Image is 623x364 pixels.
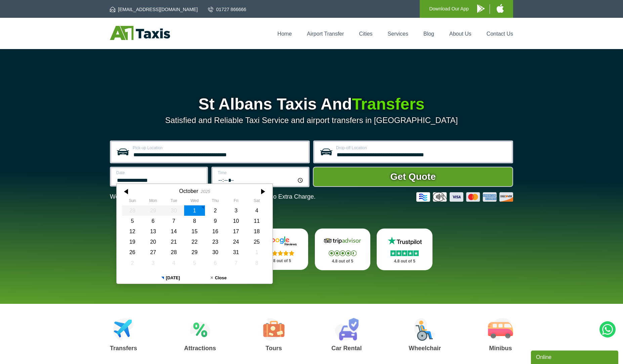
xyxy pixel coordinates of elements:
[263,318,285,341] img: Tours
[384,257,425,266] p: 4.8 out of 5
[113,318,134,341] img: Airport Transfers
[179,188,198,194] div: October
[488,345,513,351] h3: Minibus
[322,236,363,246] img: Tripadvisor
[409,345,441,351] h3: Wheelchair
[133,146,304,150] label: Pick-up Location
[205,216,226,226] div: 09 October 2025
[416,192,513,202] img: Credit And Debit Cards
[184,345,216,351] h3: Attractions
[329,250,357,256] img: Stars
[336,146,508,150] label: Drop-off Location
[184,205,205,216] div: 01 October 2025
[253,229,308,270] a: Google Stars 4.8 out of 5
[384,236,425,246] img: Trustpilot
[487,31,513,37] a: Contact Us
[195,272,243,284] button: Close
[359,31,373,37] a: Cities
[388,31,408,37] a: Services
[116,171,203,175] label: Date
[122,198,143,205] th: Sunday
[143,258,164,268] div: 03 November 2025
[313,167,513,187] button: Get Quote
[110,345,137,351] h3: Transfers
[184,198,205,205] th: Wednesday
[414,318,435,341] img: Wheelchair
[226,237,247,247] div: 24 October 2025
[307,31,344,37] a: Airport Transfer
[143,226,164,237] div: 13 October 2025
[184,258,205,268] div: 05 November 2025
[110,96,513,112] h1: St Albans Taxis And
[205,258,226,268] div: 06 November 2025
[205,247,226,257] div: 30 October 2025
[226,226,247,237] div: 17 October 2025
[184,226,205,237] div: 15 October 2025
[246,258,267,268] div: 08 November 2025
[266,250,294,256] img: Stars
[122,237,143,247] div: 19 October 2025
[110,26,170,40] img: A1 Taxis St Albans LTD
[163,258,184,268] div: 04 November 2025
[246,226,267,237] div: 18 October 2025
[429,5,469,13] p: Download Our App
[122,216,143,226] div: 05 October 2025
[205,205,226,216] div: 02 October 2025
[239,193,316,200] span: The Car at No Extra Charge.
[184,216,205,226] div: 08 October 2025
[226,205,247,216] div: 03 October 2025
[218,171,304,175] label: Time
[377,229,432,270] a: Trustpilot Stars 4.8 out of 5
[278,31,292,37] a: Home
[497,4,504,13] img: A1 Taxis iPhone App
[184,237,205,247] div: 22 October 2025
[205,237,226,247] div: 23 October 2025
[263,345,285,351] h3: Tours
[163,237,184,247] div: 21 October 2025
[163,205,184,216] div: 30 September 2025
[246,247,267,257] div: 01 November 2025
[122,226,143,237] div: 12 October 2025
[260,257,301,265] p: 4.8 out of 5
[143,237,164,247] div: 20 October 2025
[226,198,247,205] th: Friday
[163,226,184,237] div: 14 October 2025
[246,237,267,247] div: 25 October 2025
[352,95,424,113] span: Transfers
[163,216,184,226] div: 07 October 2025
[163,198,184,205] th: Tuesday
[226,247,247,257] div: 31 October 2025
[488,318,513,341] img: Minibus
[122,205,143,216] div: 28 September 2025
[246,198,267,205] th: Saturday
[163,247,184,257] div: 28 October 2025
[143,216,164,226] div: 06 October 2025
[190,318,210,341] img: Attractions
[143,247,164,257] div: 27 October 2025
[331,345,362,351] h3: Car Rental
[208,6,246,13] a: 01727 866666
[246,216,267,226] div: 11 October 2025
[205,226,226,237] div: 16 October 2025
[110,6,198,13] a: [EMAIL_ADDRESS][DOMAIN_NAME]
[143,205,164,216] div: 29 September 2025
[477,4,485,13] img: A1 Taxis Android App
[246,205,267,216] div: 04 October 2025
[390,250,419,256] img: Stars
[423,31,434,37] a: Blog
[110,193,316,200] p: We Now Accept Card & Contactless Payment In
[110,116,513,125] p: Satisfied and Reliable Taxi Service and airport transfers in [GEOGRAPHIC_DATA]
[122,247,143,257] div: 26 October 2025
[205,198,226,205] th: Thursday
[184,247,205,257] div: 29 October 2025
[201,189,210,194] div: 2025
[449,31,471,37] a: About Us
[335,318,359,341] img: Car Rental
[226,258,247,268] div: 07 November 2025
[147,272,195,284] button: [DATE]
[322,257,363,266] p: 4.8 out of 5
[531,349,620,364] iframe: chat widget
[260,236,301,246] img: Google
[226,216,247,226] div: 10 October 2025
